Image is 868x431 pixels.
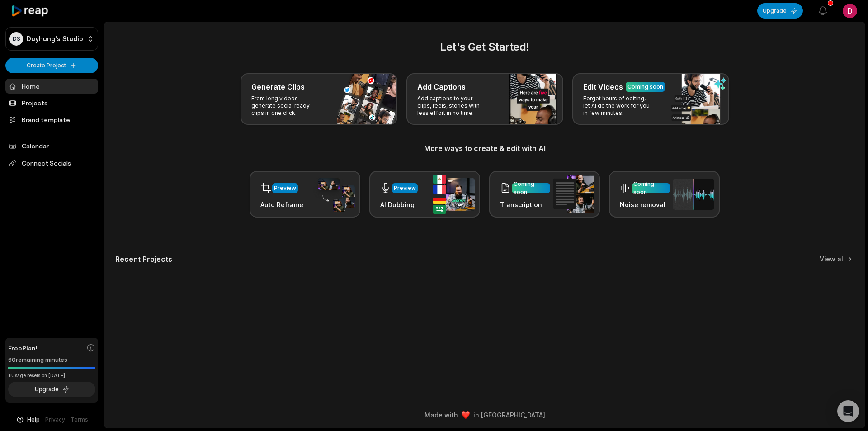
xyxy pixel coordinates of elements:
[380,200,418,209] h3: AI Dubbing
[251,81,305,92] h3: Generate Clips
[417,95,487,117] p: Add captions to your clips, reels, stories with less effort in no time.
[417,81,466,92] h3: Add Captions
[45,416,65,424] a: Privacy
[673,179,714,210] img: noise_removal.png
[251,95,321,117] p: From long videos generate social ready clips in one click.
[757,3,803,19] button: Upgrade
[115,255,172,264] h2: Recent Projects
[16,416,40,424] button: Help
[5,58,98,73] button: Create Project
[8,355,95,365] div: 60 remaining minutes
[553,175,594,213] img: transcription.png
[260,200,303,209] h3: Auto Reframe
[620,200,670,209] h3: Noise removal
[8,382,95,397] button: Upgrade
[837,400,859,422] div: Open Intercom Messenger
[500,200,550,209] h3: Transcription
[8,372,95,379] div: *Usage resets on [DATE]
[820,255,845,264] a: View all
[633,180,668,196] div: Coming soon
[583,95,653,117] p: Forget hours of editing, let AI do the work for you in few minutes.
[313,177,355,212] img: auto_reframe.png
[5,155,98,171] span: Connect Socials
[9,32,23,46] div: DS
[627,83,663,91] div: Coming soon
[113,410,857,420] div: Made with in [GEOGRAPHIC_DATA]
[274,184,296,192] div: Preview
[115,39,854,55] h2: Let's Get Started!
[27,35,83,43] p: Duyhung's Studio
[5,138,98,153] a: Calendar
[5,112,98,127] a: Brand template
[5,79,98,94] a: Home
[5,95,98,110] a: Projects
[394,184,416,192] div: Preview
[462,411,470,419] img: heart emoji
[583,81,623,92] h3: Edit Videos
[514,180,548,196] div: Coming soon
[115,143,854,154] h3: More ways to create & edit with AI
[71,416,88,424] a: Terms
[433,175,475,214] img: ai_dubbing.png
[8,343,38,353] span: Free Plan!
[27,416,40,424] span: Help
